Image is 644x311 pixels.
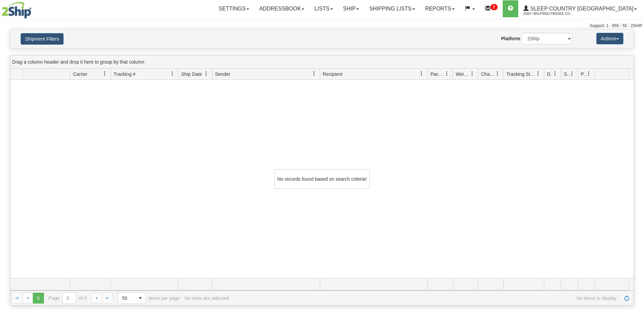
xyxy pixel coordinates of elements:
button: Actions [596,33,623,44]
span: Page of 0 [49,292,87,304]
a: Lists [309,0,338,17]
span: Sleep Country [GEOGRAPHIC_DATA] [529,6,634,12]
img: logo2044.jpg [2,2,31,19]
a: Ship Date filter column settings [200,68,212,80]
span: select [135,293,146,304]
span: Delivery Status [547,71,553,77]
span: Sender [215,71,230,77]
div: No records found based on search criteria! [275,169,370,189]
span: Page 0 [33,293,44,304]
span: Pickup Status [581,71,587,77]
span: 2044 / Wilfried.Passee-Coutrin [523,10,574,17]
a: Weight filter column settings [467,68,478,80]
a: Sleep Country [GEOGRAPHIC_DATA] 2044 / Wilfried.Passee-Coutrin [518,0,642,17]
div: Support: 1 - 855 - 55 - 2SHIP [2,23,642,29]
span: No items to display [234,295,617,301]
a: Shipping lists [364,0,420,17]
a: Tracking Status filter column settings [532,68,544,80]
sup: 2 [491,4,498,10]
a: Ship [338,0,364,17]
label: Platform [501,35,520,42]
span: Charge [481,71,495,77]
span: Tracking Status [506,71,536,77]
a: 2 [480,0,503,17]
button: Shipment Filters [21,33,64,45]
span: Ship Date [181,71,202,77]
a: Charge filter column settings [492,68,503,80]
a: Carrier filter column settings [99,68,111,80]
a: Addressbook [254,0,310,17]
span: 50 [122,295,131,302]
span: items per page [118,292,180,304]
a: Sender filter column settings [308,68,320,80]
a: Tracking # filter column settings [167,68,178,80]
span: Weight [456,71,470,77]
a: Delivery Status filter column settings [549,68,561,80]
a: Shipment Issues filter column settings [566,68,578,80]
div: grid grouping header [10,55,634,69]
span: Shipment Issues [564,71,570,77]
span: Recipient [323,71,342,77]
a: Packages filter column settings [441,68,453,80]
a: Refresh [621,293,632,304]
a: Reports [420,0,460,17]
span: Carrier [73,71,88,77]
a: Recipient filter column settings [416,68,427,80]
span: Packages [430,71,445,77]
span: Page sizes drop down [118,292,146,304]
span: Tracking # [114,71,136,77]
div: No rows are selected [185,295,229,301]
a: Settings [214,0,254,17]
iframe: chat widget [628,121,643,190]
a: Pickup Status filter column settings [583,68,595,80]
